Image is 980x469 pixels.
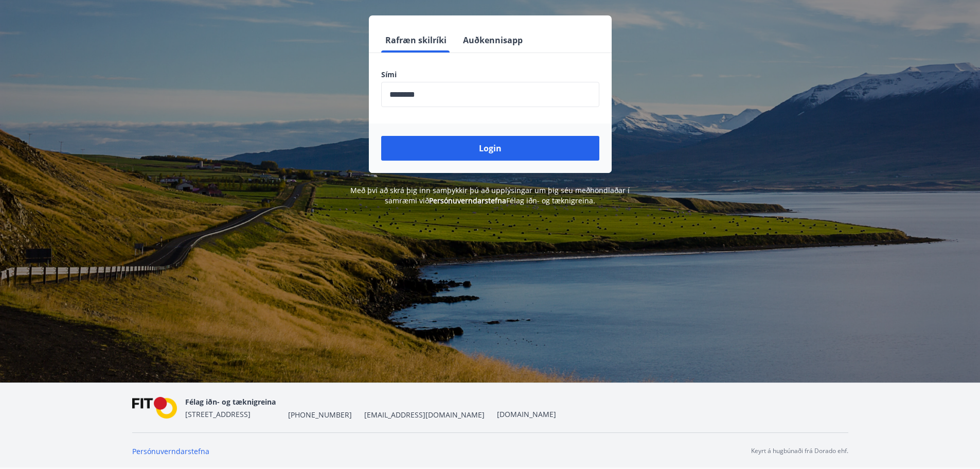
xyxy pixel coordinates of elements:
[132,446,209,456] a: Persónuverndarstefna
[132,397,177,419] img: FPQVkF9lTnNbbaRSFyT17YYeljoOGk5m51IhT0bO.png
[381,28,451,53] button: Rafræn skilríki
[459,28,527,53] button: Auðkennisapp
[185,409,251,419] span: [STREET_ADDRESS]
[751,446,848,456] p: Keyrt á hugbúnaði frá Dorado ehf.
[350,185,630,205] span: Með því að skrá þig inn samþykkir þú að upplýsingar um þig séu meðhöndlaðar í samræmi við Félag i...
[381,70,599,80] label: Sími
[429,196,506,205] a: Persónuverndarstefna
[497,409,556,419] a: [DOMAIN_NAME]
[364,410,485,420] span: [EMAIL_ADDRESS][DOMAIN_NAME]
[381,136,599,161] button: Login
[185,397,276,407] span: Félag iðn- og tæknigreina
[288,410,352,420] span: [PHONE_NUMBER]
